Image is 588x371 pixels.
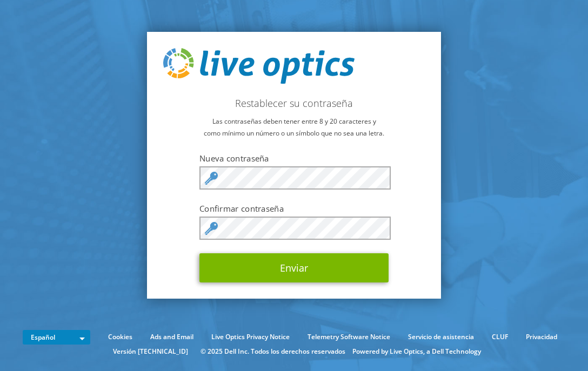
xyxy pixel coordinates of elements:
a: CLUF [484,331,516,343]
li: Powered by Live Optics, a Dell Technology [352,346,481,357]
a: Telemetry Software Notice [299,331,398,343]
a: Cookies [100,331,141,343]
button: Enviar [199,253,389,282]
a: Ads and Email [142,331,202,343]
a: Live Optics Privacy Notice [203,331,298,343]
li: © 2025 Dell Inc. Todos los derechos reservados [195,346,351,357]
img: live_optics_svg.svg [163,48,355,84]
li: Versión [TECHNICAL_ID] [108,346,193,357]
label: Confirmar contraseña [199,203,389,214]
p: Las contraseñas deben tener entre 8 y 20 caracteres y como mínimo un número o un símbolo que no s... [163,116,425,139]
a: Privacidad [518,331,565,343]
label: Nueva contraseña [199,153,389,164]
a: Servicio de asistencia [400,331,482,343]
h2: Restablecer su contraseña [163,97,425,109]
